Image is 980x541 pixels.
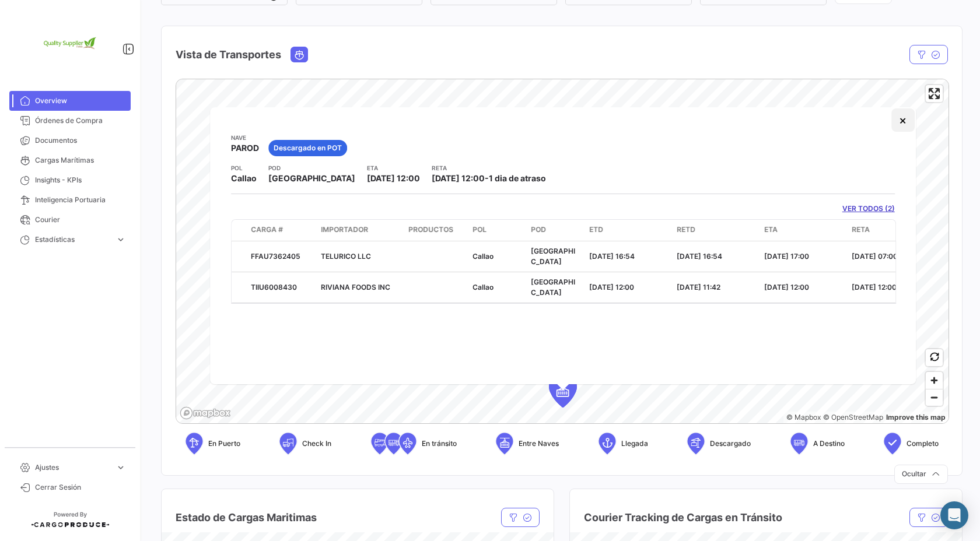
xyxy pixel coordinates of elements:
span: Insights - KPIs [35,175,126,185]
span: ETD [589,224,603,234]
a: Insights - KPIs [9,170,131,190]
span: RETD [677,224,695,234]
datatable-header-cell: ETA [759,219,847,240]
span: [DATE] 17:00 [764,251,809,260]
span: [DATE] 12:00 [852,282,897,291]
span: Check In [302,438,331,449]
span: [GEOGRAPHIC_DATA] [268,173,355,184]
span: expand_more [116,234,126,245]
span: Cerrar Sesión [35,482,126,493]
button: Enter fullscreen [926,85,943,102]
h4: Courier Tracking de Cargas en Tránsito [584,510,782,526]
span: [GEOGRAPHIC_DATA] [531,246,575,265]
span: RIVIANA FOODS INC [321,282,390,291]
a: VER TODOS (2) [842,203,895,214]
a: Órdenes de Compra [9,111,131,131]
span: [DATE] 12:00 [764,282,809,291]
span: Callao [473,282,494,291]
span: [DATE] 16:54 [677,251,722,260]
span: 1 dia de atraso [489,173,546,183]
span: Callao [231,173,257,184]
span: Llegada [621,438,648,449]
a: Overview [9,91,131,111]
app-card-info-title: ETA [367,163,420,173]
div: FFAU7362405 [251,251,311,261]
span: Courier [35,215,126,225]
span: Overview [35,96,126,106]
a: Mapbox [786,413,821,421]
span: PAROD [231,142,259,154]
div: Abrir Intercom Messenger [940,501,968,529]
h4: Estado de Cargas Maritimas [176,510,317,526]
span: Entre Naves [519,438,559,449]
a: Mapbox logo [180,406,231,420]
datatable-header-cell: POL [468,219,526,240]
span: [DATE] 12:00 [589,282,634,291]
button: Close popup [891,108,915,132]
div: TIIU6008430 [251,282,311,292]
span: [DATE] 11:42 [677,282,720,291]
datatable-header-cell: Importador [316,219,404,240]
app-card-info-title: RETA [432,163,546,173]
span: En tránsito [422,438,457,449]
span: Descargado en POT [274,143,342,153]
button: Zoom in [926,372,943,389]
div: Map marker [549,373,577,407]
span: expand_more [116,462,126,473]
app-card-info-title: Nave [231,133,259,142]
span: [GEOGRAPHIC_DATA] [531,277,575,296]
span: Órdenes de Compra [35,115,126,126]
span: [DATE] 12:00 [432,173,485,183]
a: Documentos [9,131,131,150]
app-card-info-title: POL [231,163,257,173]
span: [DATE] 16:54 [589,251,635,260]
datatable-header-cell: Carga # [246,219,316,240]
span: POL [473,224,487,234]
span: RETA [852,224,870,234]
span: Inteligencia Portuaria [35,195,126,205]
datatable-header-cell: Productos [404,219,468,240]
span: - [485,173,489,183]
span: Ajustes [35,462,111,473]
a: Map feedback [886,413,946,421]
span: TELURICO LLC [321,251,371,260]
h4: Vista de Transportes [176,47,281,63]
button: Zoom out [926,389,943,406]
span: ETA [764,224,778,234]
span: Completo [907,438,939,449]
span: Descargado [710,438,751,449]
span: A Destino [813,438,845,449]
span: Productos [408,224,453,234]
span: En Puerto [208,438,240,449]
span: Callao [473,251,494,260]
span: Zoom out [926,389,943,406]
canvas: Map [176,79,950,424]
datatable-header-cell: RETA [847,219,935,240]
app-card-info-title: POD [268,163,355,173]
button: Ocean [291,47,307,62]
span: Importador [321,224,368,234]
span: [DATE] 07:00 [852,251,898,260]
img: 2e1e32d8-98e2-4bbc-880e-a7f20153c351.png [41,14,99,72]
span: Cargas Marítimas [35,155,126,166]
datatable-header-cell: ETD [584,219,672,240]
span: Estadísticas [35,234,111,245]
span: POD [531,224,546,234]
a: Inteligencia Portuaria [9,190,131,210]
a: Courier [9,210,131,230]
span: Carga # [251,224,283,234]
a: Cargas Marítimas [9,150,131,170]
span: Documentos [35,135,126,146]
datatable-header-cell: RETD [672,219,759,240]
button: Ocultar [894,465,948,484]
datatable-header-cell: POD [526,219,584,240]
a: OpenStreetMap [823,413,883,421]
span: [DATE] 12:00 [367,173,420,183]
